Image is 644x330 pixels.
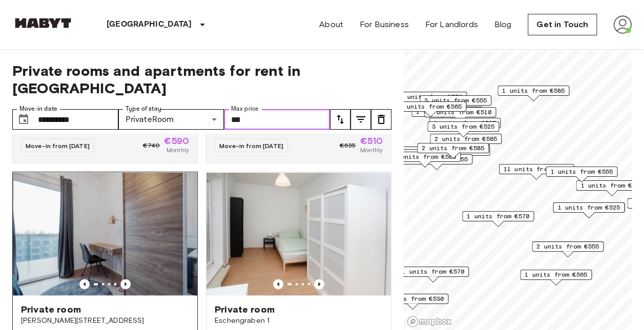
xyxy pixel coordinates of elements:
span: 1 units from €555 [405,155,468,164]
button: Previous image [314,279,324,289]
span: 2 units from €585 [434,134,497,143]
div: Map marker [394,101,466,117]
div: Map marker [430,134,502,150]
span: 1 units from €565 [525,270,587,279]
div: Map marker [417,143,489,159]
div: Map marker [553,202,625,218]
img: Marketing picture of unit DE-01-008-009-01HF [13,172,197,295]
button: Previous image [273,279,283,289]
span: 11 units from €565 [504,164,570,174]
span: 3 units from €525 [432,122,494,131]
span: 3 units from €555 [424,96,487,105]
button: Previous image [79,279,90,289]
button: tune [350,109,371,130]
span: 1 units from €570 [402,267,464,276]
span: Eschengraben 1 [215,316,383,326]
div: Map marker [420,95,491,111]
span: 2 units from €510 [429,108,491,117]
img: Marketing picture of unit DE-01-251-01M [206,172,391,295]
a: For Landlords [425,18,478,31]
span: €590 [164,136,189,146]
span: Private rooms and apartments for rent in [GEOGRAPHIC_DATA] [12,62,391,97]
a: For Business [360,18,409,31]
p: [GEOGRAPHIC_DATA] [107,18,192,31]
a: Blog [494,18,512,31]
span: €740 [143,141,160,150]
div: Map marker [546,167,617,182]
span: 1 units from €555 [580,181,643,190]
span: €510 [360,136,383,146]
button: tune [330,109,350,130]
div: Map marker [462,211,534,227]
div: Map marker [395,92,467,108]
img: Habyt [12,18,74,28]
span: Move-in from [DATE] [26,142,90,150]
div: Map marker [429,118,501,134]
div: Map marker [499,164,574,180]
a: Mapbox logo [407,316,452,327]
button: Choose date, selected date is 29 Aug 2025 [13,109,34,130]
button: tune [371,109,391,130]
div: Map marker [427,121,499,137]
button: Previous image [120,279,131,289]
span: Monthly [360,146,383,155]
span: 1 units from €525 [557,203,620,212]
img: avatar [613,15,632,34]
span: 2 units from €555 [536,242,599,251]
a: About [319,18,343,31]
span: Private room [215,303,275,316]
div: PrivateRoom [118,109,224,130]
span: 1 units from €570 [467,212,529,221]
div: Map marker [397,266,469,282]
span: [PERSON_NAME][STREET_ADDRESS] [21,316,189,326]
span: €635 [340,141,356,150]
span: 2 units from €565 [399,102,462,111]
span: Monthly [167,146,189,155]
label: Max price [231,105,259,113]
span: Move-in from [DATE] [219,142,283,150]
span: 1 units from €585 [502,86,565,95]
span: 2 units from €585 [422,143,484,153]
div: Map marker [532,241,604,257]
a: Get in Touch [528,14,597,35]
span: 3 units from €530 [381,294,444,303]
div: Map marker [389,152,461,168]
div: Map marker [520,270,592,285]
span: 4 units from €550 [400,92,462,101]
label: Type of stay [126,105,161,113]
div: Map marker [497,86,569,101]
span: Private room [21,303,81,316]
span: 1 units from €525 [433,118,496,128]
div: Map marker [377,294,448,310]
span: 1 units from €555 [550,167,613,176]
label: Move-in date [19,105,57,113]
